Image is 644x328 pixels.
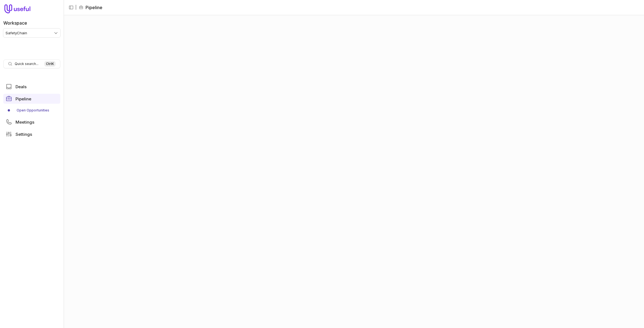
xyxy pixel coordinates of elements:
[3,94,60,104] a: Pipeline
[67,3,75,12] button: Collapse sidebar
[15,97,31,101] span: Pipeline
[15,132,32,136] span: Settings
[3,117,60,127] a: Meetings
[3,106,60,115] a: Open Opportunities
[75,4,77,11] span: |
[79,4,102,11] li: Pipeline
[3,129,60,139] a: Settings
[44,61,56,67] kbd: Ctrl K
[15,85,27,89] span: Deals
[15,62,38,66] span: Quick search...
[3,20,27,26] label: Workspace
[3,106,60,115] div: Pipeline submenu
[15,120,34,124] span: Meetings
[3,82,60,92] a: Deals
